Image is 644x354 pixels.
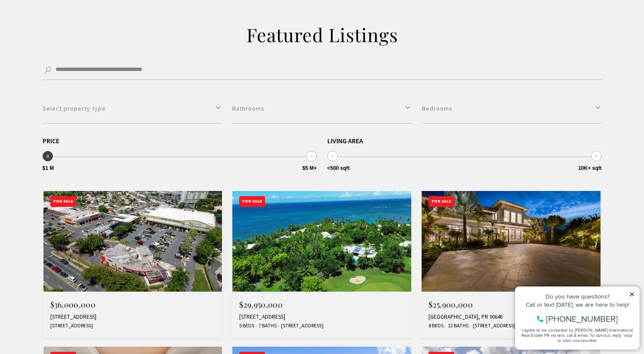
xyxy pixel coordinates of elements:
[428,299,473,310] span: $25,900,000
[327,166,350,171] span: <500 sqft
[50,322,93,329] span: [STREET_ADDRESS]
[239,196,265,207] div: For Sale
[428,196,454,207] div: For Sale
[428,314,594,320] div: [GEOGRAPHIC_DATA], PR 00646
[578,166,601,171] span: 10K+ sqft
[279,322,324,329] span: [STREET_ADDRESS]
[35,40,107,49] span: [PHONE_NUMBER]
[43,191,222,292] img: For Sale
[428,322,444,329] span: 8 Beds
[9,28,124,34] div: Call or text [DATE], we are here to help!
[302,166,317,171] span: $5 M+
[232,191,411,338] a: For Sale For Sale $29,950,000 [STREET_ADDRESS] 5 Beds 7 Baths [STREET_ADDRESS]
[471,322,515,329] span: [STREET_ADDRESS]
[422,191,601,292] img: For Sale
[9,19,124,25] div: Do you have questions?
[232,191,411,292] img: For Sale
[239,299,283,310] span: $29,950,000
[11,53,123,69] span: I agree to be contacted by [PERSON_NAME] International Real Estate PR via text, call & email. To ...
[43,166,54,171] span: $1 M
[256,322,277,329] span: 7 Baths
[50,196,76,207] div: For Sale
[43,61,602,80] input: Search by Address, City, or Neighborhood
[422,94,601,123] button: Bedrooms
[43,94,222,123] button: Select property type
[43,191,222,338] a: For Sale For Sale $36,000,000 [STREET_ADDRESS] [STREET_ADDRESS]
[239,314,404,320] div: [STREET_ADDRESS]
[50,314,216,320] div: [STREET_ADDRESS]
[232,94,412,123] button: Bathrooms
[137,23,507,47] h2: Featured Listings
[50,299,96,310] span: $36,000,000
[446,322,468,329] span: 12 Baths
[239,322,254,329] span: 5 Beds
[422,191,601,338] a: For Sale For Sale $25,900,000 [GEOGRAPHIC_DATA], PR 00646 8 Beds 12 Baths [STREET_ADDRESS]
